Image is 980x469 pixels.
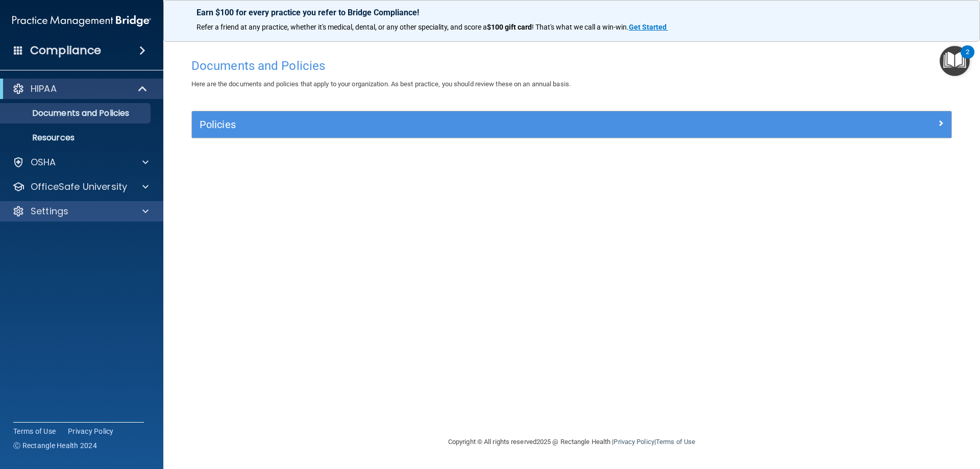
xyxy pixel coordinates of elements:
p: Resources [7,133,146,143]
button: Open Resource Center, 2 new notifications [940,46,970,76]
h5: Policies [200,119,754,130]
img: PMB logo [12,11,151,31]
a: Terms of Use [656,438,695,446]
strong: Get Started [629,23,667,31]
a: Policies [200,116,944,133]
a: Get Started [629,23,668,31]
p: Earn $100 for every practice you refer to Bridge Compliance! [197,8,947,17]
h4: Documents and Policies [191,59,952,72]
a: Terms of Use [13,426,56,436]
p: OSHA [31,156,56,168]
p: Documents and Policies [7,108,146,118]
a: OfficeSafe University [12,181,149,193]
span: Refer a friend at any practice, whether it's medical, dental, or any other speciality, and score a [197,23,487,31]
span: Here are the documents and policies that apply to your organization. As best practice, you should... [191,80,571,88]
a: OSHA [12,156,149,168]
p: OfficeSafe University [31,181,127,193]
a: Privacy Policy [68,426,114,436]
p: Settings [31,205,68,217]
strong: $100 gift card [487,23,532,31]
span: ! That's what we call a win-win. [532,23,629,31]
p: HIPAA [31,83,57,95]
div: 2 [966,52,969,65]
a: HIPAA [12,83,148,95]
a: Privacy Policy [614,438,654,446]
span: Ⓒ Rectangle Health 2024 [13,440,97,451]
h4: Compliance [30,43,101,58]
a: Settings [12,205,149,217]
div: Copyright © All rights reserved 2025 @ Rectangle Health | | [385,426,758,458]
